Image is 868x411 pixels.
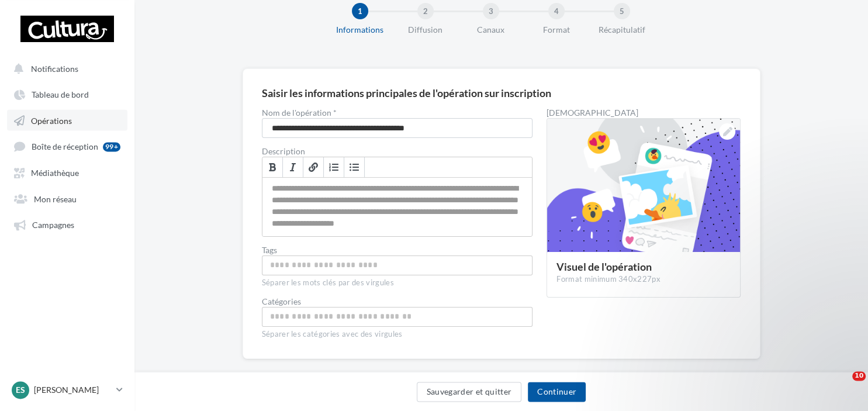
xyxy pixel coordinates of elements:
[585,24,659,36] div: Récapitulatif
[519,24,594,36] div: Format
[31,115,72,125] span: Opérations
[32,220,74,230] span: Campagnes
[262,255,533,275] div: Permet à vos affiliés de retrouver le kit de com plus facilement
[262,298,533,306] div: Catégories
[417,3,434,19] div: 2
[323,24,397,36] div: Informations
[828,371,856,399] iframe: Intercom live chat
[388,24,463,36] div: Diffusion
[7,161,127,182] a: Médiathèque
[454,24,528,36] div: Canaux
[262,147,533,156] label: Description
[262,109,533,117] label: Nom de l'opération *
[262,307,533,327] div: Exemple: Développer l'engagement
[9,379,125,401] a: ES [PERSON_NAME]
[31,63,78,73] span: Notifications
[283,157,303,177] a: Italique (Ctrl+I)
[103,142,120,151] div: 99+
[32,89,89,99] span: Tableau de bord
[556,261,731,272] div: Visuel de l'opération
[852,371,866,381] span: 10
[417,382,522,402] button: Sauvegarder et quitter
[265,310,530,323] input: Exemple: Développer l'engagement
[32,141,98,151] span: Boîte de réception
[324,157,344,177] a: Insérer/Supprimer une liste numérotée
[7,135,127,157] a: Boîte de réception 99+
[483,3,499,19] div: 3
[7,109,127,130] a: Opérations
[7,83,127,104] a: Tableau de bord
[262,327,533,340] div: Séparer les catégories avec des virgules
[262,178,532,236] div: Exemple : Objectif de l’opération, bénéfices attendus, cibles… tout ce qui pourra donner envie à ...
[344,157,365,177] a: Insérer/Supprimer une liste à puces
[265,258,530,272] input: Permet à vos affiliés de retrouver le kit de com plus facilement
[31,168,79,178] span: Médiathèque
[7,213,127,234] a: Campagnes
[352,3,368,19] div: 1
[556,274,731,285] div: Format minimum 340x227px
[34,194,77,203] span: Mon réseau
[262,246,533,254] label: Tags
[303,157,324,177] a: Lien
[16,384,25,396] span: ES
[7,188,127,209] a: Mon réseau
[262,278,533,288] div: Séparer les mots clés par des virgules
[548,3,565,19] div: 4
[528,382,586,402] button: Continuer
[7,57,123,78] button: Notifications
[262,88,551,98] div: Saisir les informations principales de l'opération sur inscription
[547,109,741,117] div: [DEMOGRAPHIC_DATA]
[614,3,630,19] div: 5
[34,384,112,396] p: [PERSON_NAME]
[262,157,283,177] a: Gras (Ctrl+B)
